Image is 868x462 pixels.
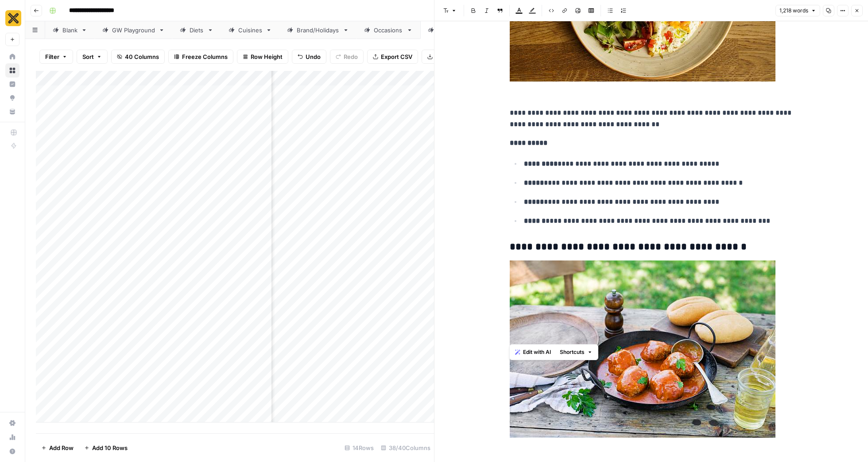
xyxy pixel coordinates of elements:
[172,21,221,39] a: Diets
[95,21,172,39] a: GW Playground
[5,430,19,444] a: Usage
[297,26,339,35] div: Brand/Holidays
[5,91,19,105] a: Opportunities
[36,441,79,455] button: Add Row
[5,416,19,430] a: Settings
[111,50,165,64] button: 40 Columns
[5,63,19,78] a: Browse
[5,77,19,91] a: Insights
[5,10,21,26] img: CookUnity Logo
[377,441,434,455] div: 38/40 Columns
[238,26,262,35] div: Cuisines
[279,21,356,39] a: Brand/Holidays
[39,50,73,64] button: Filter
[367,50,418,64] button: Export CSV
[190,26,204,35] div: Diets
[5,105,19,119] a: Your Data
[49,443,74,452] span: Add Row
[560,348,585,356] span: Shortcuts
[62,26,77,35] div: Blank
[420,21,486,39] a: Campaigns
[251,52,283,61] span: Row Height
[344,52,358,61] span: Redo
[125,52,159,61] span: 40 Columns
[112,26,155,35] div: GW Playground
[45,21,95,39] a: Blank
[77,50,108,64] button: Sort
[79,441,133,455] button: Add 10 Rows
[292,50,326,64] button: Undo
[237,50,288,64] button: Row Height
[5,444,19,458] button: Help + Support
[356,21,420,39] a: Occasions
[341,441,377,455] div: 14 Rows
[779,7,808,15] span: 1,218 words
[374,26,403,35] div: Occasions
[381,52,412,61] span: Export CSV
[5,50,19,64] a: Home
[523,348,551,356] span: Edit with AI
[330,50,364,64] button: Redo
[556,346,596,358] button: Shortcuts
[182,52,228,61] span: Freeze Columns
[306,52,321,61] span: Undo
[82,52,94,61] span: Sort
[221,21,279,39] a: Cuisines
[168,50,233,64] button: Freeze Columns
[92,443,128,452] span: Add 10 Rows
[511,346,554,358] button: Edit with AI
[5,7,19,29] button: Workspace: CookUnity
[45,52,59,61] span: Filter
[775,5,820,16] button: 1,218 words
